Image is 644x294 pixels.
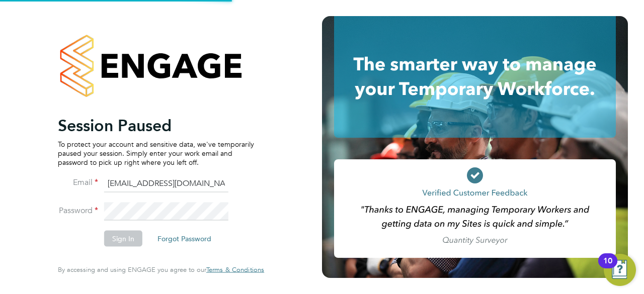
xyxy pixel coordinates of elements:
[603,261,612,274] div: 10
[58,177,98,188] label: Email
[104,231,142,247] button: Sign In
[58,139,254,167] p: To protect your account and sensitive data, we've temporarily paused your session. Simply enter y...
[149,231,219,247] button: Forgot Password
[104,174,228,192] input: Enter your work email...
[58,265,264,274] span: By accessing and using ENGAGE you agree to our
[206,265,264,274] span: Terms & Conditions
[206,266,264,274] a: Terms & Conditions
[604,254,636,286] button: Open Resource Center, 10 new notifications
[58,206,98,216] label: Password
[58,115,254,135] h2: Session Paused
